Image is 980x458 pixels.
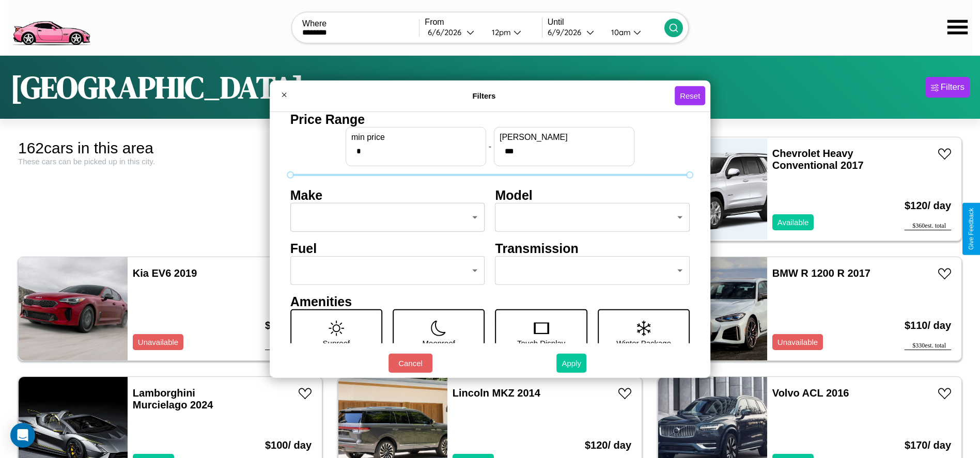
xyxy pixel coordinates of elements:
h4: Fuel [290,241,485,256]
a: Volvo ACL 2016 [772,387,849,399]
p: Winter Package [616,336,671,350]
div: 162 cars in this area [18,139,322,157]
div: $ 330 est. total [905,342,951,350]
button: Apply [556,354,586,373]
h4: Filters [293,91,675,100]
h4: Make [290,187,485,202]
h4: Amenities [290,294,690,309]
label: [PERSON_NAME] [500,132,629,141]
div: Filters [941,82,965,92]
button: 10am [603,27,664,38]
div: $ 360 est. total [905,222,951,230]
h1: [GEOGRAPHIC_DATA] [10,66,304,108]
label: Where [302,19,419,28]
p: Moonroof [423,336,455,350]
div: 6 / 6 / 2026 [428,27,466,37]
p: Unavailable [777,335,818,349]
a: Chevrolet Heavy Conventional 2017 [772,148,864,171]
h4: Model [495,187,690,202]
div: Give Feedback [968,208,975,250]
label: From [425,18,541,27]
div: 12pm [487,27,514,37]
img: logo [8,5,95,48]
label: min price [351,132,480,141]
a: BMW R 1200 R 2017 [772,267,870,279]
h3: $ 120 / day [905,189,951,222]
div: These cars can be picked up in this city. [18,157,322,166]
h4: Price Range [290,112,690,127]
div: Open Intercom Messenger [10,423,35,448]
h3: $ 140 / day [265,309,312,342]
button: Reset [675,86,705,105]
button: 6/6/2026 [425,27,483,38]
p: Unavailable [138,335,178,349]
button: Filters [926,77,970,98]
button: 12pm [484,27,542,38]
a: Lamborghini Murcielago 2024 [133,387,213,410]
a: Lincoln MKZ 2014 [453,387,540,399]
p: Sunroof [323,336,350,350]
h4: Transmission [495,241,690,256]
p: Available [777,215,809,229]
div: 10am [606,27,633,37]
div: 6 / 9 / 2026 [548,27,586,37]
button: Cancel [388,354,432,373]
a: Kia EV6 2019 [133,267,197,279]
label: Until [548,18,664,27]
div: $ 420 est. total [265,342,312,350]
h3: $ 110 / day [905,309,951,342]
p: Touch Display [517,336,565,350]
p: - [489,139,491,153]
